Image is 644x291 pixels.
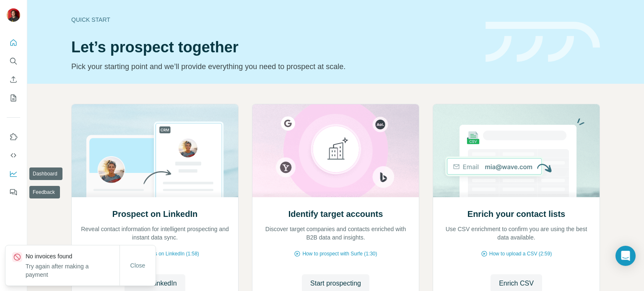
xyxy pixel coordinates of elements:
span: Enrich CSV [499,278,534,288]
h2: Identify target accounts [288,208,383,220]
h2: Enrich your contact lists [467,208,565,220]
span: How to prospect with Surfe (1:30) [302,250,377,258]
p: Try again after making a payment [26,262,119,279]
span: Start prospecting [310,278,361,288]
img: Avatar [7,8,20,22]
h2: Prospect on LinkedIn [112,208,197,220]
img: Enrich your contact lists [433,104,600,197]
button: Use Surfe on LinkedIn [7,129,20,144]
span: How Surfe works on LinkedIn (1:58) [119,250,199,258]
span: How to upload a CSV (2:59) [489,250,552,258]
img: banner [486,22,600,62]
h1: Let’s prospect together [71,39,475,56]
img: Prospect on LinkedIn [71,104,239,197]
p: Discover target companies and contacts enriched with B2B data and insights. [261,225,410,242]
div: Open Intercom Messenger [615,246,636,266]
button: Feedback [7,185,20,200]
p: Reveal contact information for intelligent prospecting and instant data sync. [80,225,230,242]
button: My lists [7,90,20,106]
button: Use Surfe API [7,148,20,163]
button: Close [125,258,151,273]
p: No invoices found [26,252,119,260]
button: Search [7,54,20,69]
button: Quick start [7,35,20,50]
span: Close [130,261,145,270]
button: Enrich CSV [7,72,20,87]
button: Dashboard [7,166,20,181]
img: Identify target accounts [252,104,419,197]
p: Pick your starting point and we’ll provide everything you need to prospect at scale. [71,61,475,72]
p: Use CSV enrichment to confirm you are using the best data available. [441,225,591,242]
div: Quick start [71,15,475,24]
